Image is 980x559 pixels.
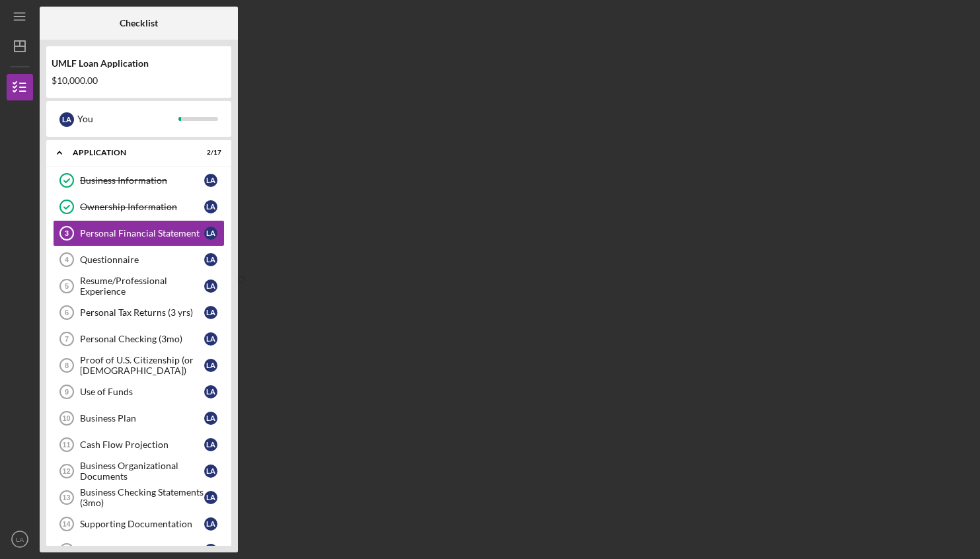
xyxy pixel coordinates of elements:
[80,487,204,508] div: Business Checking Statements (3mo)
[204,544,217,557] div: L A
[204,253,217,266] div: L A
[120,18,158,28] b: Checklist
[204,438,217,451] div: L A
[80,175,204,186] div: Business Information
[80,439,204,450] div: Cash Flow Projection
[53,194,225,220] a: Ownership InformationLA
[53,167,225,194] a: Business InformationLA
[53,431,225,458] a: 11Cash Flow ProjectionLA
[53,484,225,511] a: 13Business Checking Statements (3mo)LA
[204,174,217,187] div: L A
[16,536,24,543] text: LA
[65,361,69,369] tspan: 8
[204,517,217,531] div: L A
[198,149,221,157] div: 2 / 17
[80,334,204,344] div: Personal Checking (3mo)
[65,388,69,396] tspan: 9
[62,494,70,502] tspan: 13
[204,227,217,240] div: L A
[65,309,69,317] tspan: 6
[80,545,204,556] div: Signatures
[53,458,225,484] a: 12Business Organizational DocumentsLA
[80,276,204,297] div: Resume/Professional Experience
[53,326,225,352] a: 7Personal Checking (3mo)LA
[77,108,178,130] div: You
[204,385,217,398] div: L A
[80,355,204,376] div: Proof of U.S. Citizenship (or [DEMOGRAPHIC_DATA])
[204,491,217,504] div: L A
[62,441,70,449] tspan: 11
[65,256,69,264] tspan: 4
[53,273,225,299] a: 5Resume/Professional ExperienceLA
[80,387,204,397] div: Use of Funds
[204,465,217,478] div: L A
[65,229,69,237] tspan: 3
[80,228,204,239] div: Personal Financial Statement
[52,75,226,86] div: $10,000.00
[53,511,225,537] a: 14Supporting DocumentationLA
[204,200,217,213] div: L A
[80,461,204,482] div: Business Organizational Documents
[62,467,70,475] tspan: 12
[53,220,225,246] a: 3Personal Financial StatementLA
[53,352,225,379] a: 8Proof of U.S. Citizenship (or [DEMOGRAPHIC_DATA])LA
[65,282,69,290] tspan: 5
[52,58,226,69] div: UMLF Loan Application
[80,413,204,424] div: Business Plan
[80,519,204,529] div: Supporting Documentation
[65,335,69,343] tspan: 7
[59,112,74,127] div: L A
[73,149,188,157] div: Application
[7,526,33,552] button: LA
[204,412,217,425] div: L A
[80,254,204,265] div: Questionnaire
[204,279,217,293] div: L A
[53,246,225,273] a: 4QuestionnaireLA
[53,379,225,405] a: 9Use of FundsLA
[62,520,71,528] tspan: 14
[62,414,70,422] tspan: 10
[53,299,225,326] a: 6Personal Tax Returns (3 yrs)LA
[80,202,204,212] div: Ownership Information
[204,332,217,346] div: L A
[80,307,204,318] div: Personal Tax Returns (3 yrs)
[204,359,217,372] div: L A
[53,405,225,431] a: 10Business PlanLA
[204,306,217,319] div: L A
